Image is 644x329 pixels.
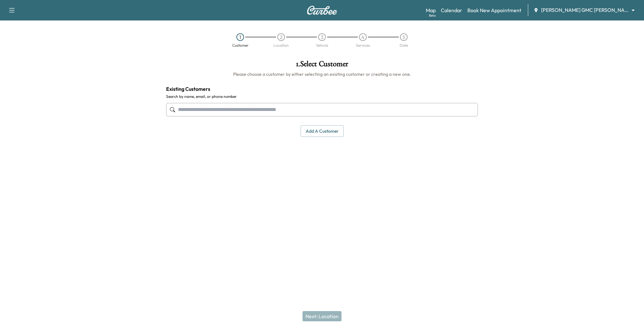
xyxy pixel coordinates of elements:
[166,85,478,93] h4: Existing Customers
[307,6,337,15] img: Curbee Logo
[236,33,244,41] div: 1
[359,33,367,41] div: 4
[318,33,326,41] div: 3
[400,33,408,41] div: 5
[316,43,328,47] div: Vehicle
[301,125,344,137] button: Add a customer
[467,6,521,14] a: Book New Appointment
[232,43,249,47] div: Customer
[400,43,408,47] div: Date
[277,33,285,41] div: 2
[441,6,462,14] a: Calendar
[166,60,478,71] h1: 1 . Select Customer
[429,13,436,18] div: Beta
[541,6,629,14] span: [PERSON_NAME] GMC [PERSON_NAME]
[356,43,370,47] div: Services
[273,43,289,47] div: Location
[166,94,478,99] label: Search by name, email, or phone number
[426,6,436,14] a: MapBeta
[166,71,478,77] h6: Please choose a customer by either selecting an existing customer or creating a new one.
